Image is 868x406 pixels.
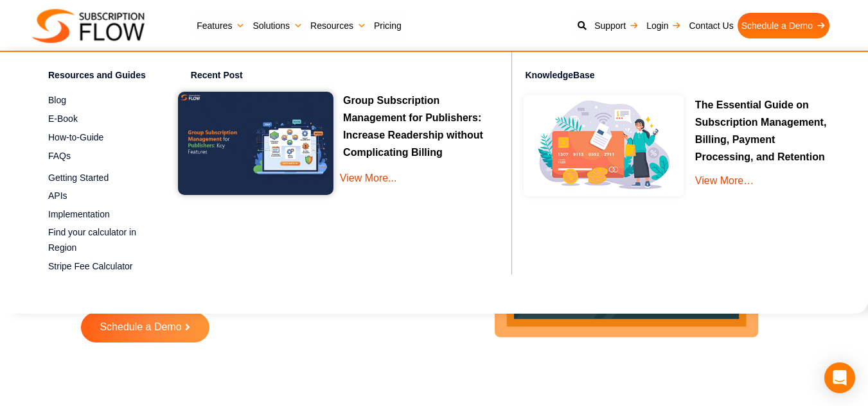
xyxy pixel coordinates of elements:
[370,13,405,38] a: Pricing
[48,171,109,185] span: Getting Started
[48,112,78,126] span: E-Book
[48,130,146,145] a: How-to-Guide
[48,170,146,185] a: Getting Started
[48,208,110,221] span: Implementation
[525,62,855,90] h4: KnowledgeBase
[48,111,146,126] a: E-Book
[48,93,146,108] a: Blog
[48,149,71,163] span: FAQs
[48,207,146,222] a: Implementation
[343,95,483,162] a: Group Subscription Management for Publishers: Increase Readership without Complicating Billing
[178,92,333,195] img: Group Subscription Management for Publishers
[48,259,146,275] a: Stripe Fee Calculator
[590,13,642,38] a: Support
[193,13,249,38] a: Features
[48,148,146,164] a: FAQs
[48,189,146,204] a: APIs
[48,225,146,256] a: Find your calculator in Region
[100,322,181,333] span: Schedule a Demo
[306,13,370,38] a: Resources
[824,362,855,393] div: Open Intercom Messenger
[249,13,306,38] a: Solutions
[32,9,145,43] img: Subscriptionflow
[340,169,490,206] a: View More...
[518,90,688,201] img: Online-recurring-Billing-software
[642,13,685,38] a: Login
[81,312,209,343] a: Schedule a Demo
[695,96,836,166] p: The Essential Guide on Subscription Management, Billing, Payment Processing, and Retention
[685,13,737,38] a: Contact Us
[695,175,754,186] a: View More…
[191,68,502,87] h4: Recent Post
[738,13,829,38] a: Schedule a Demo
[48,68,146,87] h4: Resources and Guides
[48,131,103,144] span: How-to-Guide
[48,94,66,107] span: Blog
[48,189,67,203] span: APIs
